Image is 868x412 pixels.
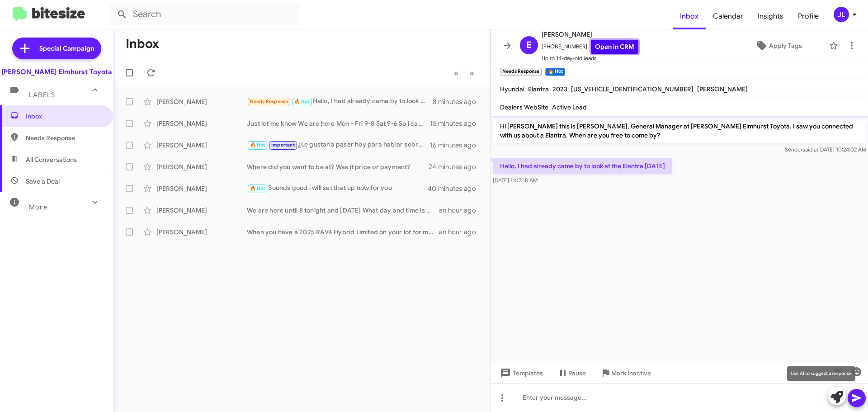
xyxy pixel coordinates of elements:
span: Labels [29,91,55,99]
span: » [469,67,474,79]
span: Up to 14-day-old leads [542,54,638,63]
span: 🔥 Hot [294,99,310,104]
div: an hour ago [439,206,483,215]
span: Hyundai [500,85,524,93]
button: Mark Inactive [593,365,658,381]
span: Inbox [26,112,103,121]
div: [PERSON_NAME] [156,141,247,150]
span: said at [802,146,818,153]
span: Important [271,142,295,148]
div: [PERSON_NAME] [156,206,247,215]
div: Domain: [DOMAIN_NAME] [24,24,99,31]
span: [PERSON_NAME] [542,29,638,40]
div: an hour ago [439,227,483,237]
a: Calendar [706,3,750,29]
div: [PERSON_NAME] [156,184,247,193]
span: [PERSON_NAME] [697,85,748,93]
span: 🔥 Hot [250,185,265,191]
a: Inbox [673,3,706,29]
span: Active Lead [552,103,587,111]
button: Pause [550,365,593,381]
span: [US_VEHICLE_IDENTIFICATION_NUMBER] [571,85,693,93]
a: Special Campaign [12,38,101,59]
button: JL [826,7,858,22]
div: Domain Overview [34,53,81,59]
div: Sounds good i will set that up now for you [247,183,429,194]
span: Elantra [528,85,549,93]
img: tab_domain_overview_orange.svg [24,52,32,60]
span: Apply Tags [769,38,802,54]
div: 16 minutes ago [430,141,483,150]
div: 40 minutes ago [429,184,483,193]
div: 15 minutes ago [430,119,483,128]
img: website_grey.svg [14,24,22,31]
span: Save a Deal [26,177,60,186]
div: Where did you want to be at? Was it price or payment? [247,162,429,171]
span: All Conversations [26,155,77,164]
div: Just let me know We are here Mon - Fri 9-8 Sat 9-6 So i can ensure I have something for your arrival [247,119,430,128]
small: Needs Response [500,68,542,76]
div: Use AI to suggest a response [787,366,855,381]
div: v 4.0.25 [25,14,44,22]
div: [PERSON_NAME] [156,162,247,171]
span: Needs Response [26,133,103,142]
button: Previous [448,64,464,82]
span: 2023 [552,85,567,93]
span: Pause [568,365,586,381]
small: 🔥 Hot [545,68,565,76]
span: « [454,67,459,79]
img: tab_keywords_by_traffic_grey.svg [90,52,97,60]
span: 🔥 Hot [250,142,265,148]
span: Special Campaign [39,44,94,53]
p: Hi [PERSON_NAME] this is [PERSON_NAME], General Manager at [PERSON_NAME] Elmhurst Toyota. I saw y... [493,118,866,143]
span: Sender [DATE] 10:24:02 AM [785,146,866,153]
div: 8 minutes ago [433,97,483,106]
span: [PHONE_NUMBER] [542,40,638,54]
div: [PERSON_NAME] [156,97,247,106]
button: Templates [491,365,550,381]
img: logo_orange.svg [14,14,22,22]
span: Needs Response [250,99,288,104]
div: 24 minutes ago [429,162,483,171]
span: Dealers WebSite [500,103,548,111]
a: Profile [791,3,826,29]
input: Search [109,4,299,25]
span: [DATE] 11:12:18 AM [493,177,538,184]
h1: Inbox [126,37,159,51]
div: JL [834,7,849,22]
a: Open in CRM [591,40,638,54]
div: When you have a 2025 RAV4 Hybrid Limited on your lot for me to test drive. As soon as I hear that... [247,227,439,237]
div: ¿Le gustaría pasar hoy para hablar sobre las opciones? [247,140,430,150]
span: More [29,203,47,211]
span: E [526,38,532,52]
a: Insights [750,3,791,29]
div: [PERSON_NAME] Elmhurst Toyota [1,67,112,76]
nav: Page navigation example [449,64,480,82]
div: Hello, I had already came by to look at the Elantra [DATE] [247,96,433,107]
div: [PERSON_NAME] [156,227,247,237]
button: Apply Tags [732,38,825,54]
div: [PERSON_NAME] [156,119,247,128]
div: We are here until 8 tonight and [DATE] What day and time is best [247,206,439,215]
span: Templates [498,365,543,381]
span: Mark Inactive [611,365,651,381]
div: Keywords by Traffic [100,53,152,59]
p: Hello, I had already came by to look at the Elantra [DATE] [493,158,672,174]
button: Next [464,64,480,82]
